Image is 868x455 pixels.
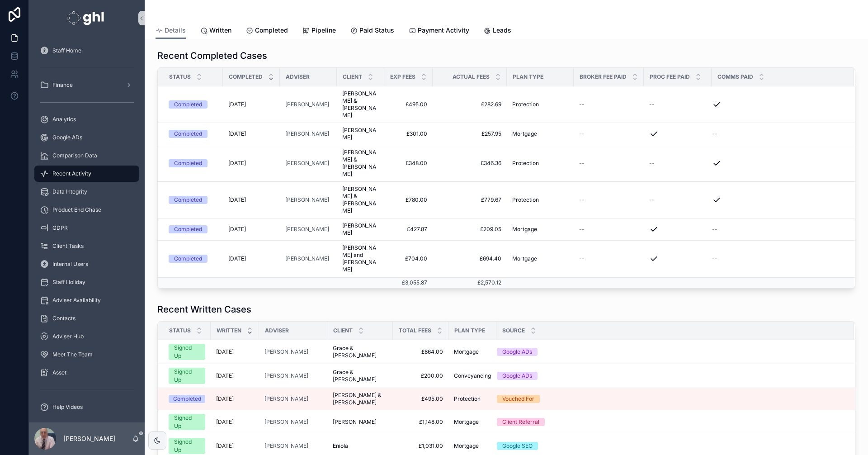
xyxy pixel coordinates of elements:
span: Written [217,327,241,334]
a: Protection [512,101,568,108]
a: £301.00 [390,130,427,137]
span: Adviser [265,327,289,334]
a: -- [579,101,638,108]
a: [PERSON_NAME] [285,196,331,204]
a: £282.69 [438,101,501,108]
span: Status [169,73,191,81]
span: [PERSON_NAME] [285,255,329,262]
span: -- [712,255,717,262]
p: [DATE] [216,372,234,379]
span: £257.95 [438,130,501,137]
span: -- [579,226,585,233]
a: GDPR [34,220,139,236]
span: Protection [512,160,539,167]
a: Recent Activity [34,166,139,182]
span: Source [502,327,525,334]
a: Grace & [PERSON_NAME] [333,369,387,383]
a: [DATE] [216,418,254,426]
div: scrollable content [29,36,145,422]
p: [DATE] [216,395,234,403]
span: £1,031.00 [398,442,443,450]
span: [DATE] [228,255,246,262]
span: £495.00 [398,395,443,403]
span: Pipeline [311,26,336,35]
a: Analytics [34,111,139,128]
a: [PERSON_NAME] [285,130,329,137]
a: Paid Status [350,22,394,40]
a: Google ADs [497,372,843,380]
a: Vouched For [497,395,843,403]
a: [DATE] [216,442,254,450]
a: Completed [169,159,217,167]
a: [PERSON_NAME] [285,160,331,167]
a: Mortgage [512,130,568,137]
a: [PERSON_NAME] [264,372,308,379]
span: Completed [229,73,263,81]
span: Protection [512,101,539,108]
span: £209.05 [438,226,501,233]
span: [PERSON_NAME] [342,222,379,237]
p: [PERSON_NAME] [63,434,115,443]
span: Contacts [52,315,75,322]
a: Signed Up [169,344,205,360]
a: -- [579,160,638,167]
span: [PERSON_NAME] [333,418,377,426]
a: [PERSON_NAME] [264,348,308,355]
a: Mortgage [512,226,568,233]
span: £2,570.12 [477,279,501,286]
a: Completed [169,255,217,263]
a: £427.87 [390,226,427,233]
span: £864.00 [398,348,443,355]
a: [DATE] [228,255,274,262]
p: [DATE] [216,418,234,426]
span: [DATE] [228,196,246,204]
span: Mortgage [454,442,479,450]
span: Comms Paid [717,73,753,81]
a: -- [579,196,638,204]
a: [PERSON_NAME] & [PERSON_NAME] [342,185,379,214]
span: GDPR [52,224,68,232]
a: Protection [512,160,568,167]
span: [PERSON_NAME] & [PERSON_NAME] [333,392,387,406]
span: [PERSON_NAME] & [PERSON_NAME] [342,90,379,119]
div: Completed [174,130,202,138]
span: Adviser [286,73,310,81]
a: [PERSON_NAME] [285,101,331,108]
span: -- [579,130,585,137]
a: Comparison Data [34,147,139,164]
a: [PERSON_NAME] [264,442,308,450]
a: -- [579,226,638,233]
div: Signed Up [174,414,200,430]
span: [DATE] [228,101,246,108]
span: Leads [493,26,511,35]
span: -- [649,160,655,167]
span: Help Videos [52,403,83,411]
a: Staff Holiday [34,274,139,290]
span: -- [649,101,655,108]
a: Staff Home [34,43,139,59]
a: £346.36 [438,160,501,167]
a: -- [579,255,638,262]
a: Google ADs [34,129,139,146]
a: [PERSON_NAME] [264,395,308,403]
div: Completed [174,100,202,109]
a: Completed [169,395,205,403]
a: Protection [454,395,491,403]
a: -- [649,101,706,108]
a: [PERSON_NAME] [264,442,322,450]
span: £780.00 [390,196,427,204]
a: Mortgage [454,418,491,426]
a: [PERSON_NAME] [264,418,308,426]
span: Written [209,26,231,35]
a: -- [579,130,638,137]
a: Meet The Team [34,346,139,363]
span: -- [649,196,655,204]
span: Actual Fees [453,73,490,81]
a: £694.40 [438,255,501,262]
div: Completed [173,395,201,403]
a: [PERSON_NAME] and [PERSON_NAME] [342,244,379,273]
a: -- [649,160,706,167]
